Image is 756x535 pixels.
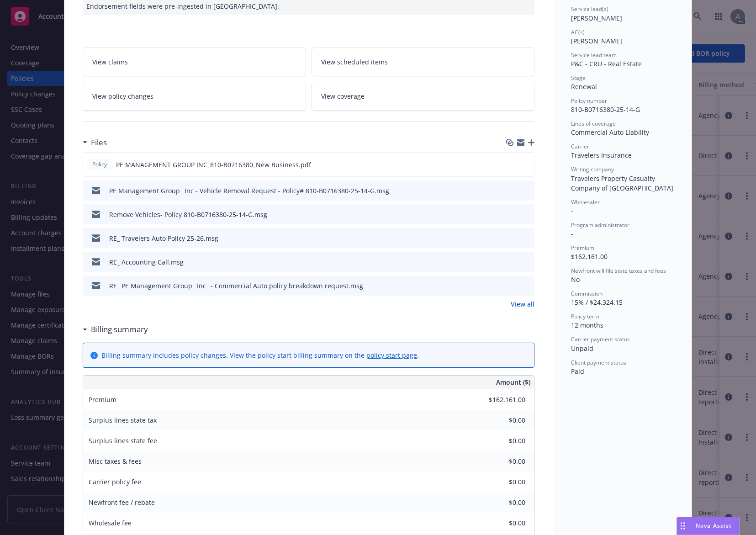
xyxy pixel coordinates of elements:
[89,498,155,507] span: Newfront fee / rebate
[571,267,666,275] span: Newfront will file state taxes and fees
[571,313,599,320] span: Policy term
[508,281,515,291] button: download file
[321,57,388,67] span: View scheduled items
[571,275,580,284] span: No
[571,59,642,68] span: P&C - CRU - Real Estate
[116,160,311,170] span: PE MANAGEMENT GROUP INC_810-B0716380_New Business.pdf
[101,350,419,360] div: Billing summary includes policy changes. View the policy start billing summary on the .
[508,257,515,267] button: download file
[571,151,632,159] span: Travelers Insurance
[471,496,531,509] input: 0.00
[471,393,531,407] input: 0.00
[571,82,597,91] span: Renewal
[571,207,573,215] span: -
[523,281,531,291] button: preview file
[83,82,306,111] a: View policy changes
[83,48,306,76] a: View claims
[471,475,531,489] input: 0.00
[89,477,141,486] span: Carrier policy fee
[523,233,531,243] button: preview file
[511,299,534,309] a: View all
[91,137,107,148] h3: Files
[471,516,531,530] input: 0.00
[571,174,673,192] span: Travelers Property Casualty Company of [GEOGRAPHIC_DATA]
[312,48,535,76] a: View scheduled items
[571,165,614,173] span: Writing company
[312,82,535,111] a: View coverage
[89,519,132,527] span: Wholesale fee
[508,233,515,243] button: download file
[571,37,622,45] span: [PERSON_NAME]
[677,517,688,535] div: Drag to move
[109,257,184,267] div: RE_ Accounting Call.msg
[109,210,267,219] div: Remove Vehicles- Policy 810-B0716380-25-14-G.msg
[571,359,626,366] span: Client payment status
[508,160,515,170] button: download file
[571,198,600,206] span: Wholesaler
[571,229,573,238] span: -
[471,413,531,427] input: 0.00
[571,290,603,297] span: Commission
[508,210,515,219] button: download file
[89,395,116,404] span: Premium
[571,367,584,376] span: Paid
[677,517,740,535] button: Nova Assist
[523,257,531,267] button: preview file
[83,137,107,148] div: Files
[496,377,530,387] span: Amount ($)
[91,323,148,335] h3: Billing summary
[109,233,218,243] div: RE_ Travelers Auto Policy 25-26.msg
[571,105,640,114] span: 810-B0716380-25-14-G
[522,160,530,170] button: preview file
[571,244,594,252] span: Premium
[571,28,585,36] span: AC(s)
[571,128,649,137] span: Commercial Auto Liability
[89,416,157,424] span: Surplus lines state tax
[109,186,389,196] div: PE Management Group_ Inc - Vehicle Removal Request - Policy# 810-B0716380-25-14-G.msg
[571,74,586,82] span: Stage
[366,351,417,360] a: policy start page
[109,281,363,291] div: RE_ PE Management Group_ Inc_ - Commercial Auto policy breakdown request.msg
[571,252,608,261] span: $162,161.00
[92,57,128,67] span: View claims
[571,321,603,329] span: 12 months
[321,91,365,101] span: View coverage
[89,436,157,445] span: Surplus lines state fee
[571,5,608,13] span: Service lead(s)
[571,221,629,229] span: Program administrator
[83,323,148,335] div: Billing summary
[571,335,630,343] span: Carrier payment status
[90,160,109,169] span: Policy
[89,457,142,466] span: Misc taxes & fees
[571,298,623,307] span: 15% / $24,324.15
[92,91,153,101] span: View policy changes
[523,186,531,196] button: preview file
[571,97,607,105] span: Policy number
[571,344,593,353] span: Unpaid
[696,522,732,530] span: Nova Assist
[471,434,531,448] input: 0.00
[508,186,515,196] button: download file
[471,455,531,468] input: 0.00
[523,210,531,219] button: preview file
[571,51,617,59] span: Service lead team
[571,143,589,150] span: Carrier
[571,14,622,22] span: [PERSON_NAME]
[571,120,616,127] span: Lines of coverage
